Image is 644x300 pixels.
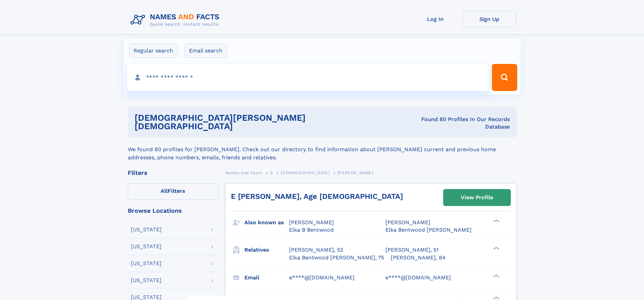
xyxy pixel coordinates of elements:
label: Regular search [129,44,177,58]
a: E [PERSON_NAME], Age [DEMOGRAPHIC_DATA] [231,192,403,201]
span: All [161,188,168,194]
button: Search Button [492,64,517,91]
div: Browse Locations [128,208,218,214]
div: We found 80 profiles for [PERSON_NAME]. Check out our directory to find information about [PERSON... [128,137,517,162]
span: [PERSON_NAME] [337,170,374,175]
input: search input [127,64,489,91]
div: [US_STATE] [131,244,162,249]
span: Elka Bentwood [PERSON_NAME] [385,227,472,233]
div: ❯ [492,246,500,251]
div: ❯ [492,219,500,223]
a: [PERSON_NAME], 51 [385,246,438,254]
div: View Profile [461,190,493,205]
span: Elka B Bentwood [289,227,334,233]
h1: [DEMOGRAPHIC_DATA][PERSON_NAME][DEMOGRAPHIC_DATA] [135,114,398,131]
a: Names and Facts [225,168,262,177]
label: Email search [185,44,227,58]
a: Log In [408,11,462,27]
a: [DEMOGRAPHIC_DATA] [281,168,330,177]
a: Elka Bentwood [PERSON_NAME], 75 [289,254,384,261]
div: [US_STATE] [131,278,162,283]
div: Found 80 Profiles In Our Records Database [398,116,510,131]
h3: Email [244,272,289,283]
a: [PERSON_NAME], 52 [289,246,343,254]
div: [US_STATE] [131,261,162,266]
a: Sign Up [462,11,517,27]
label: Filters [128,183,218,200]
div: [US_STATE] [131,227,162,232]
a: [PERSON_NAME], 84 [391,254,446,261]
div: ❯ [492,274,500,278]
h3: Relatives [244,244,289,256]
span: [PERSON_NAME] [289,219,334,226]
h3: Also known as [244,217,289,228]
img: Logo Names and Facts [128,11,225,29]
span: [PERSON_NAME] [385,219,430,226]
span: D [270,170,273,175]
div: ❯ [492,296,500,300]
a: D [270,168,273,177]
div: [US_STATE] [131,295,162,300]
div: Filters [128,170,218,176]
a: View Profile [444,189,510,206]
span: [DEMOGRAPHIC_DATA] [281,170,330,175]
